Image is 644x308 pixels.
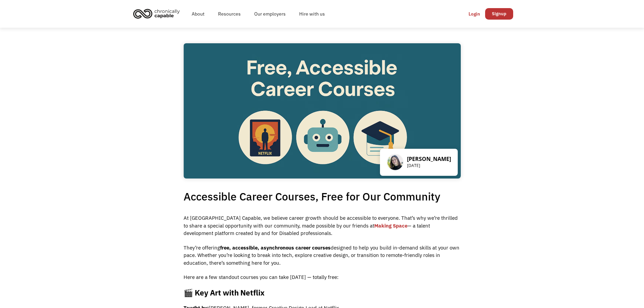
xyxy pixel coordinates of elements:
[463,8,485,20] a: Login
[220,244,331,251] strong: free, accessible, asynchronous career courses
[292,3,332,25] a: Hire with us
[211,3,247,25] a: Resources
[185,3,211,25] a: About
[407,156,451,162] p: [PERSON_NAME]
[184,244,461,267] p: They’re offering designed to help you build in-demand skills at your own pace. Whether you’re loo...
[184,288,265,298] strong: 🎬 Key Art with Netflix
[184,274,461,281] p: Here are a few standout courses you can take [DATE] — totally free:
[469,10,480,18] div: Login
[407,162,451,169] p: [DATE]
[131,6,182,21] img: Chronically Capable logo
[485,8,513,20] a: Signup
[131,6,185,21] a: home
[184,188,461,205] h1: Accessible Career Courses, Free for Our Community
[374,222,407,229] a: Making Space
[184,214,461,237] p: At [GEOGRAPHIC_DATA] Capable, we believe career growth should be accessible to everyone. That’s w...
[247,3,292,25] a: Our employers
